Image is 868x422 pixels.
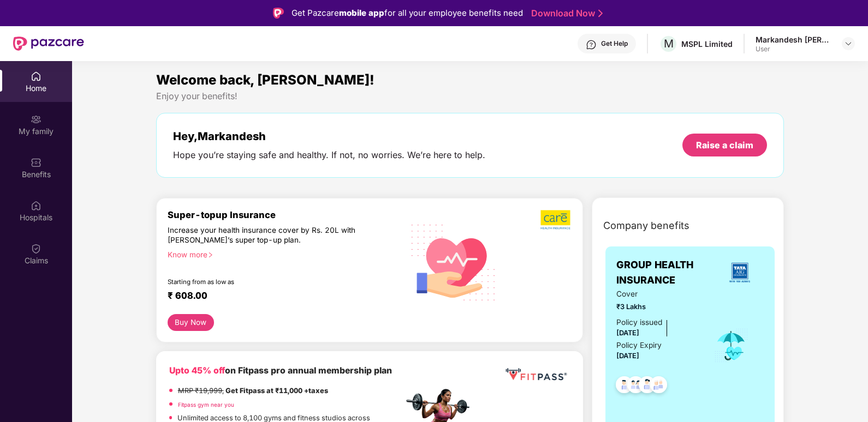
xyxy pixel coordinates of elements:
[603,218,689,233] span: Company benefits
[696,139,753,151] div: Raise a claim
[531,8,599,19] a: Download Now
[168,225,356,245] div: Increase your health insurance cover by Rs. 20L with [PERSON_NAME]’s super top-up plan.
[645,373,672,400] img: svg+xml;base64,PHN2ZyB4bWxucz0iaHR0cDovL3d3dy53My5vcmcvMjAwMC9zdmciIHdpZHRoPSI0OC45NDMiIGhlaWdodD...
[168,278,357,286] div: Starting from as low as
[725,258,754,287] img: insurerLogo
[168,209,403,220] div: Super-topup Insurance
[168,314,214,331] button: Buy Now
[156,72,374,88] span: Welcome back, [PERSON_NAME]!
[616,352,639,360] span: [DATE]
[173,130,485,143] div: Hey, Markandesh
[540,209,572,230] img: b5dec4f62d2307b9de63beb79f102df3.png
[339,8,384,18] strong: mobile app
[616,340,662,352] div: Policy Expiry
[292,7,523,20] div: Get Pazcare for all your employee benefits need
[622,373,649,400] img: svg+xml;base64,PHN2ZyB4bWxucz0iaHR0cDovL3d3dy53My5vcmcvMjAwMC9zdmciIHdpZHRoPSI0OC45MTUiIGhlaWdodD...
[601,39,628,48] div: Get Help
[31,200,41,211] img: svg+xml;base64,PHN2ZyBpZD0iSG9zcGl0YWxzIiB4bWxucz0iaHR0cDovL3d3dy53My5vcmcvMjAwMC9zdmciIHdpZHRoPS...
[611,373,638,400] img: svg+xml;base64,PHN2ZyB4bWxucz0iaHR0cDovL3d3dy53My5vcmcvMjAwMC9zdmciIHdpZHRoPSI0OC45NDMiIGhlaWdodD...
[169,365,225,376] b: Upto 45% off
[207,252,213,258] span: right
[13,37,84,51] img: New Pazcare Logo
[664,37,674,50] span: M
[616,257,716,288] span: GROUP HEALTH INSURANCE
[756,45,832,53] div: User
[178,387,224,395] del: MRP ₹19,999,
[634,373,661,400] img: svg+xml;base64,PHN2ZyB4bWxucz0iaHR0cDovL3d3dy53My5vcmcvMjAwMC9zdmciIHdpZHRoPSI0OC45NDMiIGhlaWdodD...
[616,317,662,329] div: Policy issued
[403,210,504,313] img: svg+xml;base64,PHN2ZyB4bWxucz0iaHR0cDovL3d3dy53My5vcmcvMjAwMC9zdmciIHhtbG5zOnhsaW5rPSJodHRwOi8vd3...
[169,365,392,376] b: on Fitpass pro annual membership plan
[756,34,832,45] div: Markandesh [PERSON_NAME]
[616,302,699,312] span: ₹3 Lakhs
[156,91,784,102] div: Enjoy your benefits!
[31,71,41,82] img: svg+xml;base64,PHN2ZyBpZD0iSG9tZSIgeG1sbnM9Imh0dHA6Ly93d3cudzMub3JnLzIwMDAvc3ZnIiB3aWR0aD0iMjAiIG...
[31,243,41,254] img: svg+xml;base64,PHN2ZyBpZD0iQ2xhaW0iIHhtbG5zPSJodHRwOi8vd3d3LnczLm9yZy8yMDAwL3N2ZyIgd2lkdGg9IjIwIi...
[178,401,234,408] a: Fitpass gym near you
[844,39,853,48] img: svg+xml;base64,PHN2ZyBpZD0iRHJvcGRvd24tMzJ4MzIiIHhtbG5zPSJodHRwOi8vd3d3LnczLm9yZy8yMDAwL3N2ZyIgd2...
[714,328,749,364] img: icon
[168,290,393,303] div: ₹ 608.00
[681,39,733,49] div: MSPL Limited
[168,250,397,257] div: Know more
[31,157,41,168] img: svg+xml;base64,PHN2ZyBpZD0iQmVuZWZpdHMiIHhtbG5zPSJodHRwOi8vd3d3LnczLm9yZy8yMDAwL3N2ZyIgd2lkdGg9Ij...
[225,387,328,395] strong: Get Fitpass at ₹11,000 +taxes
[598,8,603,19] img: Stroke
[586,39,597,50] img: svg+xml;base64,PHN2ZyBpZD0iSGVscC0zMngzMiIgeG1sbnM9Imh0dHA6Ly93d3cudzMub3JnLzIwMDAvc3ZnIiB3aWR0aD...
[173,149,485,161] div: Hope you’re staying safe and healthy. If not, no worries. We’re here to help.
[31,114,41,125] img: svg+xml;base64,PHN2ZyB3aWR0aD0iMjAiIGhlaWdodD0iMjAiIHZpZXdCb3g9IjAgMCAyMCAyMCIgZmlsbD0ibm9uZSIgeG...
[273,8,284,19] img: Logo
[616,288,699,300] span: Cover
[616,329,639,337] span: [DATE]
[503,364,569,384] img: fppp.png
